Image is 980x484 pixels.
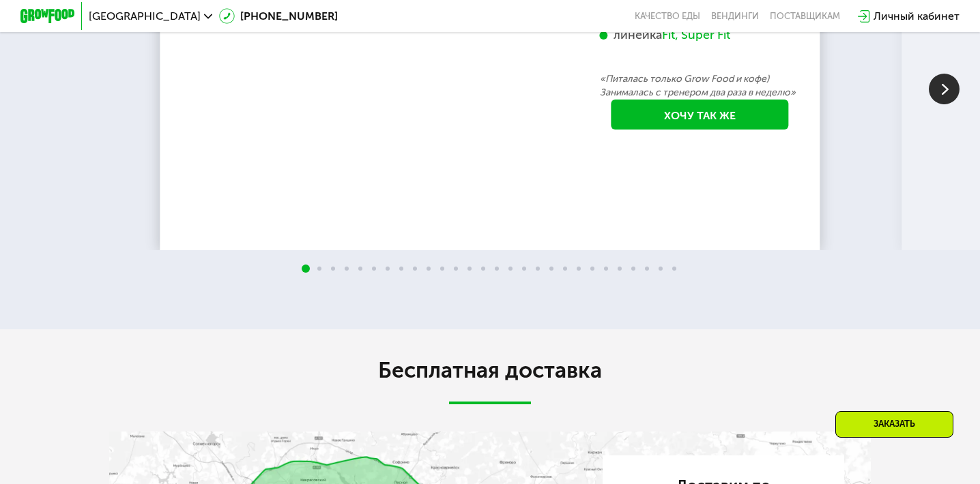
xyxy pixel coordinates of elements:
div: Заказать [835,411,953,438]
a: Вендинги [711,11,759,22]
div: поставщикам [770,11,840,22]
a: [PHONE_NUMBER] [219,8,338,25]
h2: Бесплатная доставка [109,357,871,384]
div: Fit, Super Fit [662,27,730,43]
a: Качество еды [635,11,700,22]
img: Slide right [929,74,960,104]
a: Хочу так же [611,100,788,130]
p: «Питалась только Grow Food и кофе) Занималась с тренером два раза в неделю» [600,72,800,100]
div: линейка [600,27,800,43]
span: [GEOGRAPHIC_DATA] [89,11,201,22]
div: Личный кабинет [874,8,960,25]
